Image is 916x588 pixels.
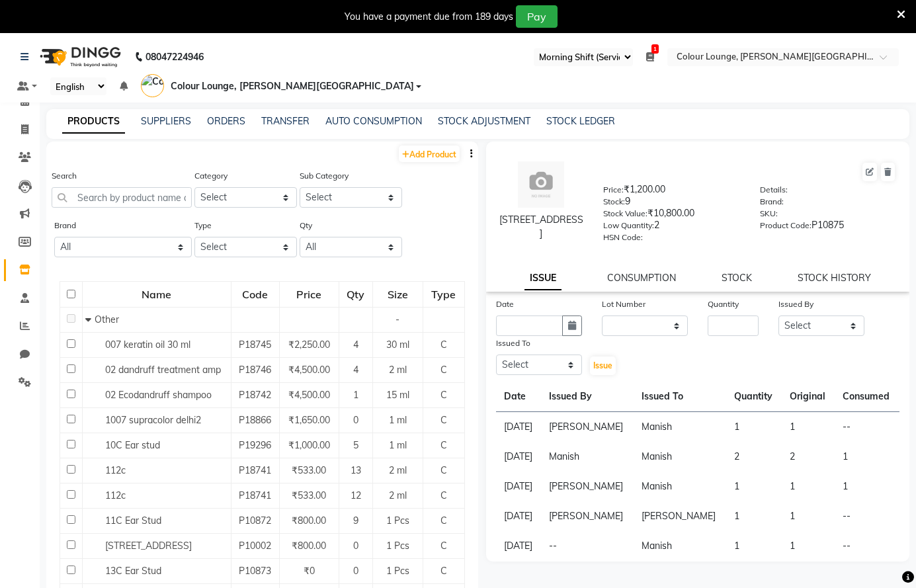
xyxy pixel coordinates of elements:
a: CONSUMPTION [607,272,676,284]
th: Date [496,382,542,412]
span: ₹2,250.00 [288,339,330,351]
span: P18746 [239,364,271,376]
div: 2 [603,218,739,237]
span: P18745 [239,339,271,351]
span: 13 [351,464,361,476]
span: P10002 [239,540,271,552]
a: STOCK [722,272,752,284]
td: [PERSON_NAME] [634,501,726,531]
td: [PERSON_NAME] [541,412,634,442]
a: ISSUE [524,267,562,290]
img: avatar [518,161,564,208]
td: 1 [782,412,835,442]
span: ₹1,650.00 [288,414,330,426]
div: Code [232,282,279,306]
td: -- [541,531,634,561]
label: Stock Value: [603,208,647,220]
span: ₹533.00 [292,489,326,501]
span: 1 ml [389,414,407,426]
th: Quantity [726,382,782,412]
label: Brand [54,220,76,231]
div: ₹10,800.00 [603,206,739,225]
span: 02 dandruff treatment amp [105,364,221,376]
span: Colour Lounge, [PERSON_NAME][GEOGRAPHIC_DATA] [171,79,414,93]
span: 2 ml [389,364,407,376]
div: Name [83,282,230,306]
td: Manish [634,531,726,561]
td: Manish [634,412,726,442]
div: P10875 [760,218,896,237]
div: 9 [603,194,739,213]
td: [DATE] [496,531,542,561]
a: TRANSFER [261,115,310,127]
span: C [440,389,447,401]
td: 1 [835,472,899,501]
span: P18866 [239,414,271,426]
span: P18742 [239,389,271,401]
span: ₹800.00 [292,540,326,552]
img: logo [34,38,124,75]
label: SKU: [760,208,778,220]
a: AUTO CONSUMPTION [325,115,422,127]
td: -- [835,531,899,561]
div: You have a payment due from 189 days [345,10,513,24]
label: HSN Code: [603,231,643,243]
label: Type [194,220,212,231]
label: Qty [300,220,312,231]
td: 1 [726,531,782,561]
b: 08047224946 [146,38,204,75]
td: 1 [782,531,835,561]
span: 1 ml [389,439,407,451]
span: C [440,339,447,351]
td: [PERSON_NAME] [541,472,634,501]
span: Issue [593,360,612,370]
span: 1 Pcs [386,540,409,552]
a: STOCK ADJUSTMENT [438,115,530,127]
span: 112c [105,464,126,476]
th: Original [782,382,835,412]
label: Price: [603,184,624,196]
span: C [440,489,447,501]
span: 112c [105,489,126,501]
button: Pay [516,5,558,28]
label: Product Code: [760,220,812,231]
img: Colour Lounge, Lawrence Road [141,74,164,97]
span: 0 [353,540,358,552]
span: 2 ml [389,464,407,476]
div: Type [424,282,464,306]
span: Collapse Row [85,314,95,325]
span: 9 [353,515,358,526]
div: Price [280,282,337,306]
label: Sub Category [300,170,349,182]
span: 13C Ear Stud [105,565,161,577]
span: ₹533.00 [292,464,326,476]
td: [DATE] [496,442,542,472]
div: Qty [340,282,372,306]
td: 1 [726,501,782,531]
a: Add Product [399,146,460,162]
a: SUPPLIERS [141,115,191,127]
label: Brand: [760,196,784,208]
span: ₹0 [304,565,315,577]
a: STOCK HISTORY [798,272,871,284]
span: C [440,515,447,526]
span: 02 Ecodandruff shampoo [105,389,212,401]
td: 2 [782,442,835,472]
td: Manish [634,472,726,501]
td: 1 [782,501,835,531]
span: - [396,314,399,325]
div: ₹1,200.00 [603,183,739,201]
span: 0 [353,414,358,426]
span: C [440,364,447,376]
span: 1007 supracolor delhi2 [105,414,201,426]
th: Consumed [835,382,899,412]
span: P10873 [239,565,271,577]
td: 1 [835,442,899,472]
span: C [440,540,447,552]
span: 1 [353,389,358,401]
td: 2 [726,442,782,472]
span: P18741 [239,489,271,501]
label: Details: [760,184,788,196]
td: -- [835,412,899,442]
label: Search [52,170,77,182]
